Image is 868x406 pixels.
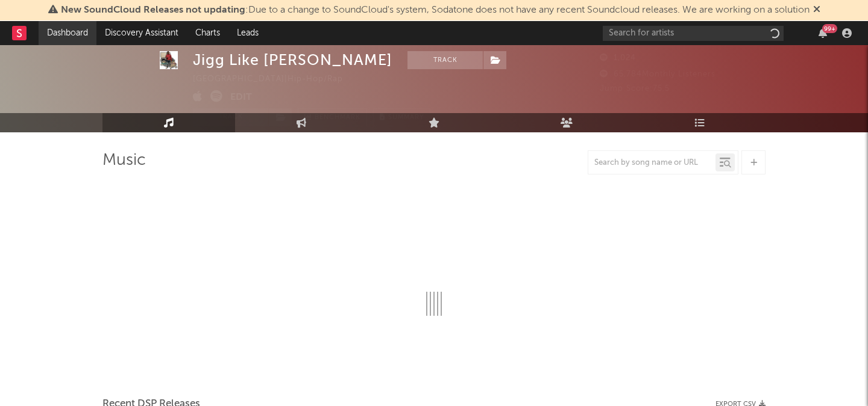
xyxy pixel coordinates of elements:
[600,85,670,93] span: Jump Score: 75.5
[187,21,228,45] a: Charts
[407,51,483,69] button: Track
[298,108,367,126] a: Benchmark
[819,28,827,38] button: 99+
[822,24,837,33] div: 99 +
[603,26,784,41] input: Search for artists
[600,70,715,78] span: 65,784 Monthly Listeners
[39,21,96,45] a: Dashboard
[228,21,267,45] a: Leads
[193,72,357,87] div: [GEOGRAPHIC_DATA] | Hip-Hop/Rap
[813,5,820,15] span: Dismiss
[96,21,187,45] a: Discovery Assistant
[230,90,252,105] button: Edit
[373,108,430,126] button: Summary
[193,108,268,126] button: Track
[600,54,636,62] span: 1,024
[588,158,715,168] input: Search by song name or URL
[61,5,810,15] span: : Due to a change to SoundCloud's system, Sodatone does not have any recent Soundcloud releases. ...
[315,111,360,125] span: Benchmark
[61,5,245,15] span: New SoundCloud Releases not updating
[193,51,392,69] div: Jigg Like [PERSON_NAME]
